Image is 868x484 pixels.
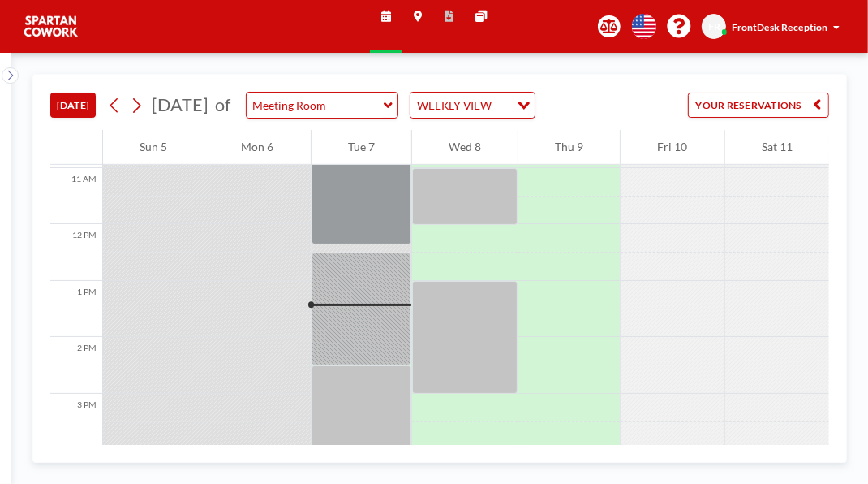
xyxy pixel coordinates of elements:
span: [DATE] [152,94,208,115]
div: Mon 6 [204,130,310,165]
div: Fri 10 [621,130,724,165]
span: FrontDesk Reception [732,21,827,33]
div: 1 PM [50,281,102,338]
div: Wed 8 [412,130,518,165]
input: Meeting Room [247,93,384,118]
div: 3 PM [50,394,102,451]
div: Thu 9 [518,130,620,165]
div: 11 AM [50,168,102,225]
div: Search for option [410,93,535,118]
button: YOUR RESERVATIONS [688,93,829,118]
div: 12 PM [50,224,102,281]
span: WEEKLY VIEW [414,96,494,115]
div: 2 PM [50,337,102,394]
img: organization-logo [23,12,79,41]
input: Search for option [496,96,508,115]
div: Sun 5 [103,130,204,165]
span: FR [708,20,720,32]
div: Sat 11 [725,130,829,165]
div: Tue 7 [312,130,411,165]
span: of [215,94,230,116]
button: [DATE] [50,93,96,118]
